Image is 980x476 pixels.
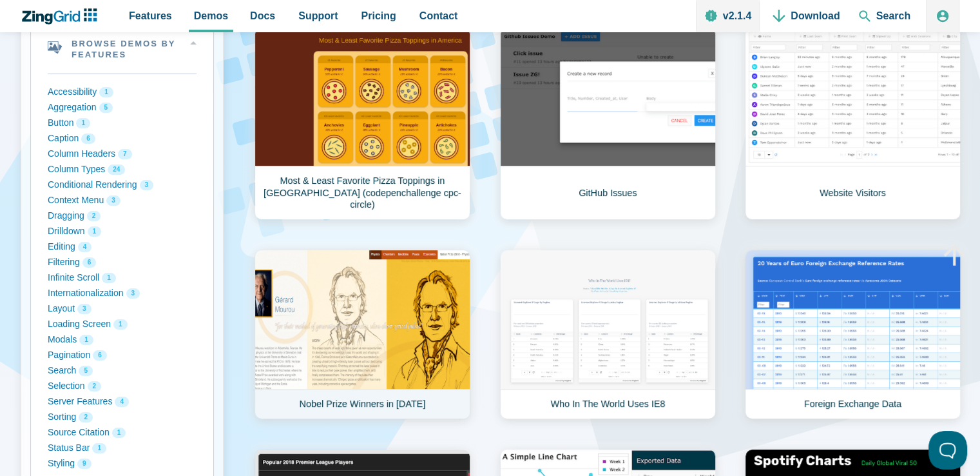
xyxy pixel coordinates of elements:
button: Editing 4 [48,239,197,255]
button: Loading Screen 1 [48,317,197,332]
button: Accessibility 1 [48,84,197,100]
summary: Browse Demos By Features [31,22,213,74]
span: Docs [250,7,275,25]
button: Source Citation 1 [48,425,197,441]
a: GitHub Issues [500,26,716,220]
button: Layout 3 [48,301,197,317]
button: Pagination 6 [48,348,197,363]
button: Internationalization 3 [48,286,197,301]
a: Who In The World Uses IE8 [500,250,716,419]
span: Features [129,7,172,25]
button: Context Menu 3 [48,193,197,208]
span: Demos [194,7,228,25]
button: Drilldown 1 [48,224,197,239]
span: Pricing [361,7,396,25]
button: Selection 2 [48,379,197,394]
button: Styling 9 [48,456,197,471]
span: Support [298,7,338,25]
button: Aggregation 5 [48,100,197,115]
a: ZingChart Logo. Click to return to the homepage [21,8,104,25]
button: Conditional Rendering 3 [48,177,197,193]
button: Filtering 6 [48,255,197,270]
button: Dragging 2 [48,208,197,224]
button: Status Bar 1 [48,441,197,456]
button: Server Features 4 [48,394,197,410]
button: Modals 1 [48,332,197,348]
button: Search 5 [48,363,197,379]
button: Sorting 2 [48,410,197,425]
a: Foreign Exchange Data [745,250,961,419]
button: Button 1 [48,115,197,131]
iframe: Toggle Customer Support [928,431,967,470]
span: Contact [419,7,458,25]
a: Nobel Prize Winners in [DATE] [255,250,470,419]
a: Website Visitors [745,26,961,220]
button: Column Types 24 [48,162,197,177]
button: Caption 6 [48,131,197,146]
button: Infinite Scroll 1 [48,270,197,286]
a: Most & Least Favorite Pizza Toppings in [GEOGRAPHIC_DATA] (codepenchallenge cpc-circle) [255,26,470,220]
button: Column Headers 7 [48,146,197,162]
